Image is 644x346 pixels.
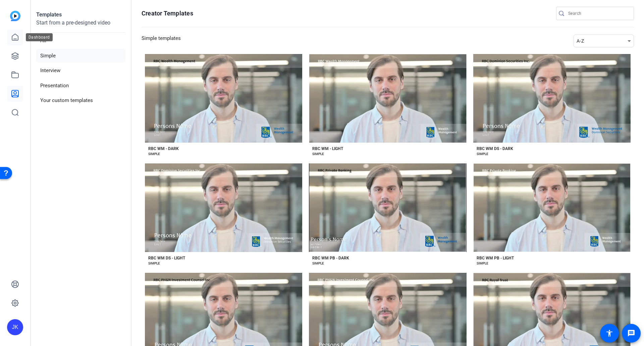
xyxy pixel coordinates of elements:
mat-icon: accessibility [605,329,613,337]
div: RBC WM - DARK [148,146,179,151]
div: Dashboard [26,33,53,41]
mat-icon: message [627,329,635,337]
li: Presentation [36,79,125,93]
li: Interview [36,64,125,78]
button: Template image [145,54,302,143]
div: RBC WM DS - LIGHT [148,255,185,261]
div: RBC WM PB - DARK [312,255,349,261]
div: SIMPLE [477,151,488,157]
img: blue-gradient.svg [10,11,20,21]
span: A-Z [577,38,584,44]
h3: Simple templates [142,35,181,47]
li: All [36,34,125,48]
div: RBC WM DS - DARK [477,146,513,151]
div: SIMPLE [312,151,324,157]
p: Start from a pre-designed video [36,19,125,33]
div: SIMPLE [148,261,160,266]
div: JK [7,319,23,335]
button: Template image [309,54,466,143]
button: Template image [473,54,631,143]
div: RBC WM PB - LIGHT [477,255,514,261]
div: SIMPLE [477,261,488,266]
button: Template image [473,163,631,252]
input: Search [568,9,629,17]
li: Your custom templates [36,94,125,107]
h1: Creator Templates [142,9,193,17]
div: SIMPLE [312,261,324,266]
li: Simple [36,49,125,63]
button: Template image [145,163,302,252]
button: Template image [309,163,466,252]
div: SIMPLE [148,151,160,157]
strong: Templates [36,11,62,18]
div: RBC WM - LIGHT [312,146,343,151]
